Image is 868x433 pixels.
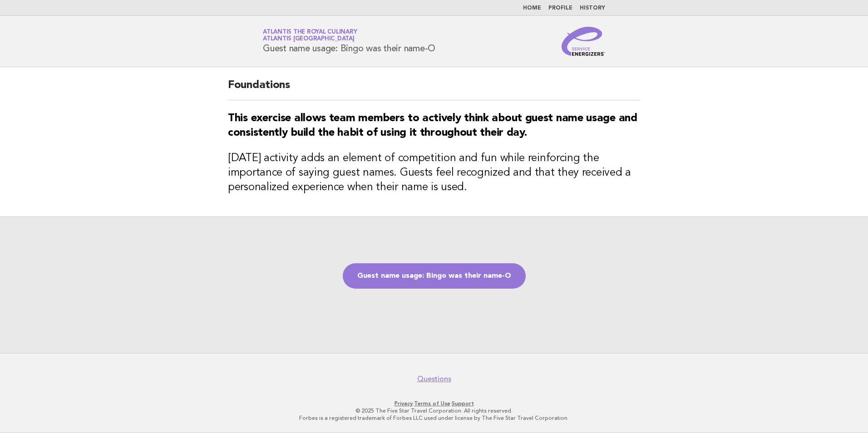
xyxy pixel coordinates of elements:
[228,151,640,195] h3: [DATE] activity adds an element of competition and fun while reinforcing the importance of saying...
[395,400,413,407] a: Privacy
[156,407,712,414] p: © 2025 The Five Star Travel Corporation. All rights reserved.
[414,400,450,407] a: Terms of Use
[452,400,474,407] a: Support
[156,400,712,407] p: · ·
[228,78,640,100] h2: Foundations
[417,374,451,384] a: Questions
[228,113,637,138] strong: This exercise allows team members to actively think about guest name usage and consistently build...
[343,263,526,289] a: Guest name usage: Bingo was their name-O
[263,36,355,42] span: Atlantis [GEOGRAPHIC_DATA]
[548,5,572,11] a: Profile
[263,29,357,42] a: Atlantis the Royal CulinaryAtlantis [GEOGRAPHIC_DATA]
[156,414,712,422] p: Forbes is a registered trademark of Forbes LLC used under license by The Five Star Travel Corpora...
[562,27,605,56] img: Service Energizers
[523,5,541,11] a: Home
[580,5,605,11] a: History
[263,30,435,53] h1: Guest name usage: Bingo was their name-O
